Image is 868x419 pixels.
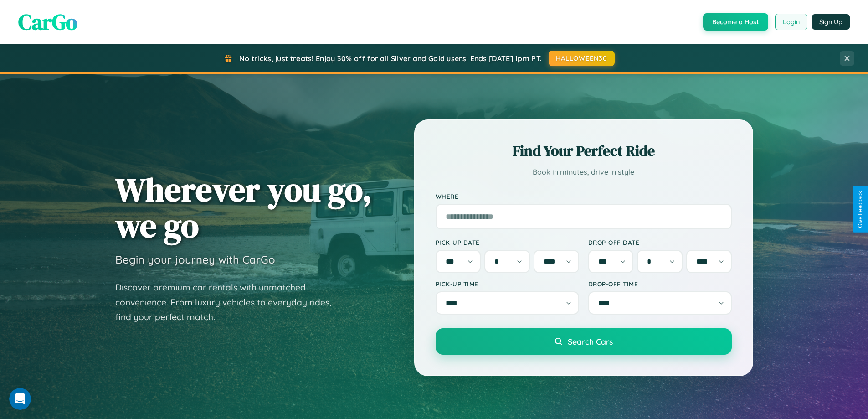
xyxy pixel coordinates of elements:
[239,54,542,63] span: No tricks, just treats! Enjoy 30% off for all Silver and Gold users! Ends [DATE] 1pm PT.
[812,14,850,30] button: Sign Up
[436,166,732,179] p: Book in minutes, drive in style
[568,336,613,347] span: Search Cars
[115,171,372,243] h1: Wherever you go, we go
[588,280,732,288] label: Drop-off Time
[588,238,732,246] label: Drop-off Date
[18,7,77,37] span: CarGo
[436,238,579,246] label: Pick-up Date
[549,51,615,66] button: HALLOWEEN30
[436,192,732,200] label: Where
[775,14,807,30] button: Login
[115,253,275,266] h3: Begin your journey with CarGo
[436,280,579,288] label: Pick-up Time
[703,13,768,31] button: Become a Host
[436,141,732,161] h2: Find Your Perfect Ride
[857,191,863,228] div: Give Feedback
[115,280,343,325] p: Discover premium car rentals with unmatched convenience. From luxury vehicles to everyday rides, ...
[436,328,732,355] button: Search Cars
[9,388,31,410] iframe: Intercom live chat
